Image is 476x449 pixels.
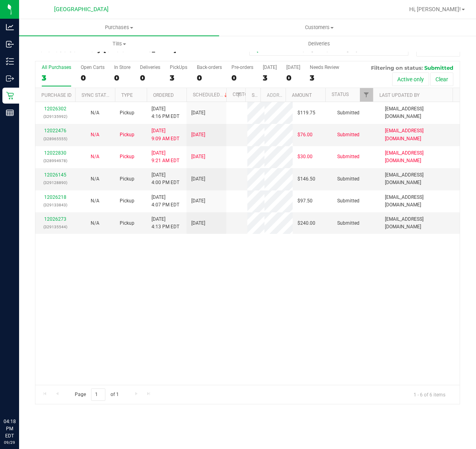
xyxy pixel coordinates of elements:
span: Not Applicable [91,110,99,116]
a: Filter [360,88,373,102]
a: 12022830 [44,150,66,156]
span: $76.00 [297,131,313,139]
a: Amount [292,92,312,98]
span: 1 - 6 of 6 items [407,388,452,400]
span: Pickup [120,175,134,183]
span: Not Applicable [91,220,99,226]
span: Not Applicable [91,154,99,159]
span: $119.75 [297,109,315,117]
span: [DATE] [191,220,205,227]
p: 04:18 PM EDT [4,418,16,439]
a: Last Updated By [379,92,420,98]
span: Pickup [120,131,134,139]
a: State Registry ID [252,92,293,98]
span: [GEOGRAPHIC_DATA] [54,6,109,13]
span: [DATE] 4:13 PM EDT [152,216,179,231]
a: Ordered [153,92,174,98]
button: N/A [91,153,99,161]
span: [EMAIL_ADDRESS][DOMAIN_NAME] [385,194,455,209]
a: Customers [219,19,419,36]
div: Back-orders [197,65,222,70]
input: 1 [91,388,105,401]
span: $146.50 [297,175,315,183]
span: Purchases [19,24,219,31]
inline-svg: Analytics [6,23,14,31]
a: Type [121,92,133,98]
a: 12026273 [44,216,66,222]
button: Clear [430,73,453,86]
a: Purchase ID [41,92,72,98]
span: Submitted [337,153,359,161]
button: N/A [91,109,99,117]
a: 12026218 [44,194,66,200]
div: Pre-orders [231,65,253,70]
div: 0 [231,73,253,82]
span: Hi, [PERSON_NAME]! [409,6,461,12]
a: Deliveries [219,35,419,52]
div: 0 [286,73,300,82]
a: Filter [232,88,245,102]
p: 09/29 [4,439,16,445]
p: (328994978) [40,157,70,165]
div: Deliveries [140,65,160,70]
a: Tills [19,35,219,52]
inline-svg: Reports [6,109,14,117]
span: [DATE] 4:00 PM EDT [152,171,179,186]
span: Submitted [337,197,359,205]
span: Pickup [120,197,134,205]
span: [EMAIL_ADDRESS][DOMAIN_NAME] [385,171,455,186]
div: 0 [114,73,130,82]
a: Sync Status [82,92,112,98]
p: (329128890) [40,179,70,186]
button: N/A [91,131,99,139]
button: Active only [392,73,429,86]
a: 12026145 [44,172,66,178]
inline-svg: Retail [6,92,14,100]
span: Submitted [337,220,359,227]
div: 0 [140,73,160,82]
span: $240.00 [297,220,315,227]
inline-svg: Inventory [6,57,14,65]
span: Not Applicable [91,132,99,137]
span: Deliveries [297,40,341,47]
span: Filtering on status: [371,65,423,71]
span: Pickup [120,153,134,161]
p: (328965555) [40,135,70,143]
span: [DATE] [191,175,205,183]
a: Scheduled [193,92,229,98]
div: 0 [197,73,222,82]
div: All Purchases [42,65,71,70]
span: Submitted [337,175,359,183]
inline-svg: Inbound [6,40,14,48]
span: Not Applicable [91,198,99,204]
span: Submitted [337,131,359,139]
inline-svg: Outbound [6,75,14,82]
div: Open Carts [81,65,105,70]
button: N/A [91,220,99,227]
span: $30.00 [297,153,313,161]
th: Address [260,88,286,102]
a: Purchases [19,19,219,36]
a: Status [332,92,349,97]
span: Page of 1 [68,388,125,401]
span: [DATE] [191,131,205,139]
h3: Purchase Summary: [35,46,177,53]
span: [EMAIL_ADDRESS][DOMAIN_NAME] [385,216,455,231]
button: N/A [91,175,99,183]
p: (329135544) [40,223,70,231]
p: (329135992) [40,113,70,120]
a: 12026302 [44,106,66,112]
span: Customers [220,24,419,31]
div: 3 [310,73,339,82]
span: Pickup [120,109,134,117]
div: 3 [170,73,187,82]
button: N/A [91,197,99,205]
span: [DATE] [191,197,205,205]
span: [DATE] 4:07 PM EDT [152,194,179,209]
div: 3 [263,73,277,82]
p: (329133843) [40,201,70,209]
span: [DATE] 4:16 PM EDT [152,105,179,120]
div: In Store [114,65,130,70]
a: 12022476 [44,128,66,133]
span: [DATE] 9:09 AM EDT [152,127,179,142]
